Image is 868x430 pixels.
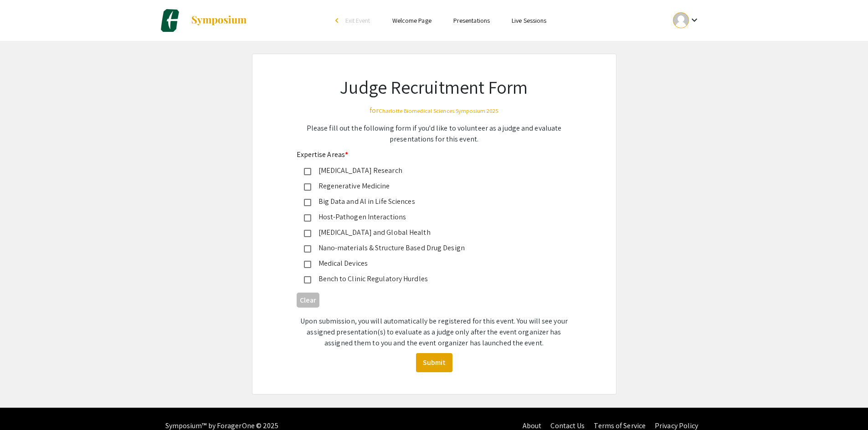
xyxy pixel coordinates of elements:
img: Charlotte Biomedical Sciences Symposium 2025 [159,9,181,32]
p: Please fill out the following form if you'd like to volunteer as a judge and evaluate presentatio... [297,123,572,145]
div: Bench to Clinic Regulatory Hurdles [311,273,550,284]
div: [MEDICAL_DATA] Research [311,165,550,176]
h1: Judge Recruitment Form [297,76,572,98]
button: Submit [416,353,452,372]
button: Expand account dropdown [663,10,709,30]
small: Charlotte Biomedical Sciences Symposium 2025 [379,107,498,115]
a: Live Sessions [512,16,546,25]
div: arrow_back_ios [335,18,341,23]
div: Big Data and Al in Life Sciences [311,196,550,207]
a: Welcome Page [392,16,431,25]
div: [MEDICAL_DATA] and Global Health [311,227,550,238]
mat-label: Expertise Areas [297,150,349,159]
a: Charlotte Biomedical Sciences Symposium 2025 [159,9,247,32]
div: Nano-materials & Structure Based Drug Design [311,243,550,253]
mat-icon: Expand account dropdown [689,15,700,25]
p: Upon submission, you will automatically be registered for this event. You will see your assigned ... [297,316,572,349]
div: Host-Pathogen Interactions [311,212,550,223]
img: Symposium by ForagerOne [190,15,247,26]
button: Clear [297,293,319,308]
a: Presentations [453,16,490,25]
iframe: Chat [7,389,39,423]
div: for [297,105,572,116]
div: Medical Devices [311,258,550,269]
span: Exit Event [345,16,370,25]
div: Regenerative Medicine [311,181,550,192]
